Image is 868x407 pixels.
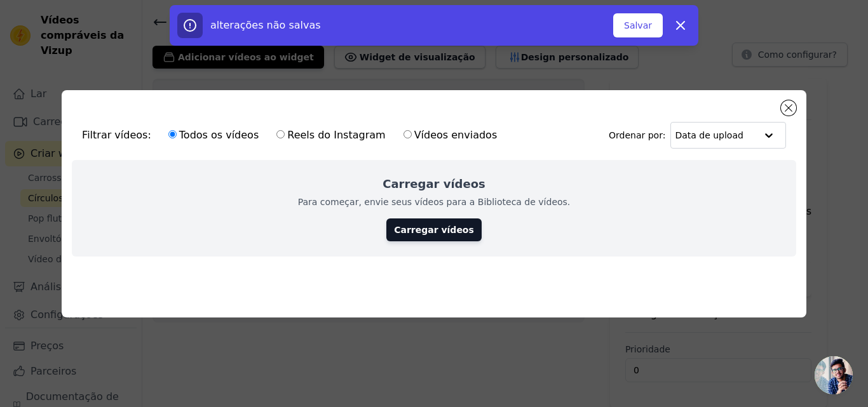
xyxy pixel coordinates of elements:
[394,225,474,235] font: Carregar vídeos
[287,129,385,141] font: Reels do Instagram
[815,356,853,394] a: Bate-papo aberto
[781,100,796,116] button: Fechar modal
[82,129,151,141] font: Filtrar vídeos:
[210,19,321,31] font: alterações não salvas
[613,13,663,37] button: Salvar
[383,177,485,190] font: Carregar vídeos
[179,129,259,141] font: Todos os vídeos
[414,129,498,141] font: Vídeos enviados
[624,20,652,30] font: Salvar
[609,130,665,140] font: Ordenar por:
[298,197,571,207] font: Para começar, envie seus vídeos para a Biblioteca de vídeos.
